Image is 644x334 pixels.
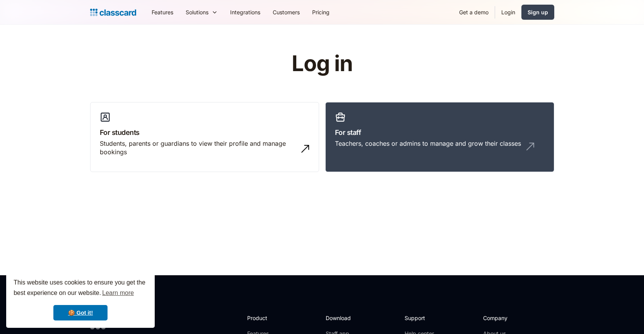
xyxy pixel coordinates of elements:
[453,3,495,21] a: Get a demo
[335,127,545,138] h3: For staff
[6,271,155,328] div: cookieconsent
[145,3,179,21] a: Features
[14,278,147,299] span: This website uses cookies to ensure you get the best experience on our website.
[247,314,289,322] h2: Product
[53,305,108,320] a: dismiss cookie message
[186,8,208,16] div: Solutions
[100,127,309,138] h3: For students
[495,3,521,21] a: Login
[335,139,521,148] div: Teachers, coaches or admins to manage and grow their classes
[405,314,436,322] h2: Support
[306,3,336,21] a: Pricing
[90,7,136,18] a: Logo
[325,102,554,172] a: For staffTeachers, coaches or admins to manage and grow their classes
[326,314,357,322] h2: Download
[199,52,445,76] h1: Log in
[101,287,135,299] a: learn more about cookies
[528,8,548,16] div: Sign up
[100,139,294,157] div: Students, parents or guardians to view their profile and manage bookings
[90,102,319,172] a: For studentsStudents, parents or guardians to view their profile and manage bookings
[266,3,306,21] a: Customers
[521,5,554,20] a: Sign up
[483,314,535,322] h2: Company
[224,3,266,21] a: Integrations
[179,3,224,21] div: Solutions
